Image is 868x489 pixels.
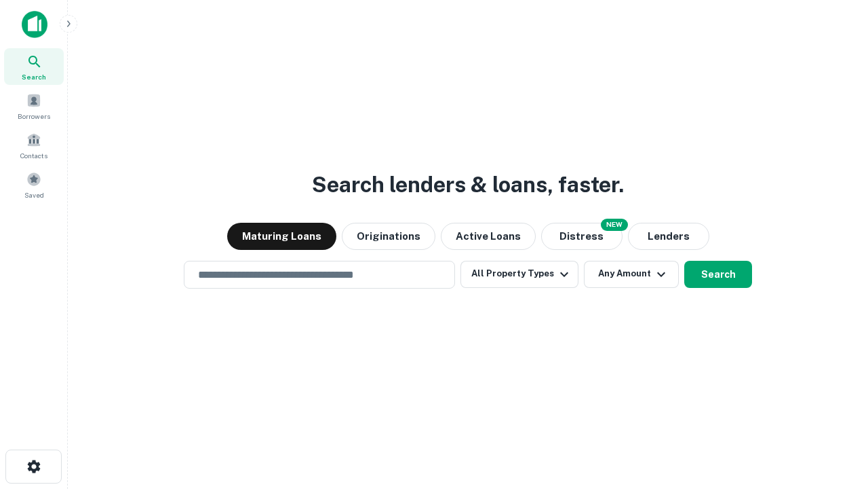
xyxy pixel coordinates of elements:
a: Search [4,48,64,85]
button: Any Amount [584,261,679,288]
button: All Property Types [460,261,578,288]
span: Contacts [20,150,47,161]
button: Lenders [628,223,709,250]
img: capitalize-icon.png [22,11,47,38]
a: Saved [4,166,64,203]
iframe: Chat Widget [800,380,868,446]
button: Maturing Loans [227,223,336,250]
span: Search [22,71,46,82]
h3: Search lenders & loans, faster. [312,168,624,201]
a: Borrowers [4,88,64,124]
button: Active Loans [441,223,536,250]
button: Search distressed loans with lien and other non-mortgage details. [541,223,623,250]
span: Saved [24,189,44,200]
div: NEW [601,219,628,231]
button: Search [684,261,752,288]
span: Borrowers [18,111,50,122]
a: Contacts [4,127,64,164]
button: Originations [342,223,435,250]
